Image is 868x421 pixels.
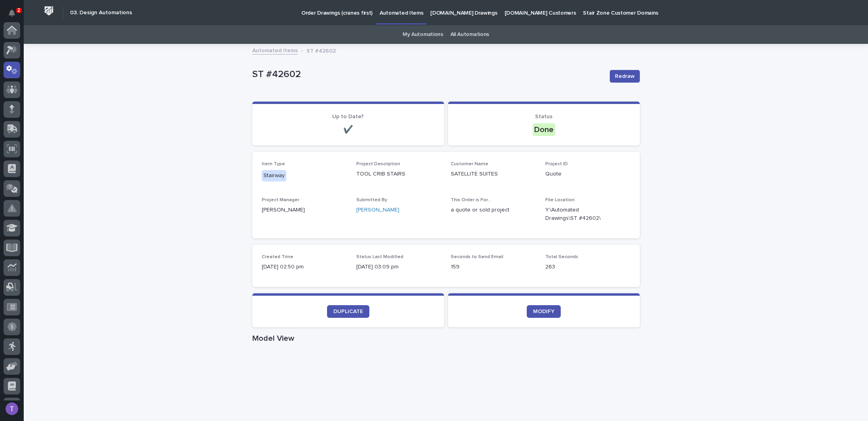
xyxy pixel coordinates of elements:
[306,46,336,55] p: ST #42602
[356,198,387,202] span: Submitted By
[332,114,364,119] span: Up to Date?
[533,123,555,136] div: Done
[262,162,285,166] span: Item Type
[610,70,640,83] button: Redraw
[333,309,363,314] span: DUPLICATE
[4,400,20,417] button: users-avatar
[545,162,568,166] span: Project ID
[533,309,554,314] span: MODIFY
[451,255,503,259] span: Seconds to Send Email
[42,4,56,18] img: Workspace Logo
[262,255,293,259] span: Created Time
[450,25,489,44] a: All Automations
[4,5,20,21] button: Notifications
[403,25,443,44] a: My Automations
[451,170,536,178] p: SATELLITE SUITES
[451,206,536,214] p: a quote or sold project
[327,305,369,318] a: DUPLICATE
[262,198,299,202] span: Project Manager
[451,263,536,271] p: 159
[10,9,20,22] div: Notifications2
[356,263,441,271] p: [DATE] 03:09 pm
[527,305,561,318] a: MODIFY
[262,206,347,214] p: [PERSON_NAME]
[545,170,630,178] p: Quote
[545,206,611,223] : Y:\Automated Drawings\ST #42602\
[356,206,399,214] a: [PERSON_NAME]
[451,162,488,166] span: Customer Name
[252,45,298,55] a: Automated Items
[451,198,491,202] span: This Order is For...
[545,255,578,259] span: Total Seconds
[262,263,347,271] p: [DATE] 02:50 pm
[262,170,286,181] div: Stairway
[262,125,435,134] p: ✔️
[615,72,635,80] span: Redraw
[545,263,630,271] p: 263
[356,170,441,178] p: TOOL CRIB STAIRS
[545,198,575,202] span: File Location
[17,8,20,13] p: 2
[356,162,400,166] span: Project Description
[70,9,132,16] h2: 03. Design Automations
[252,334,640,343] h1: Model View
[252,69,603,80] p: ST #42602
[535,114,552,119] span: Status
[356,255,403,259] span: Status Last Modified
